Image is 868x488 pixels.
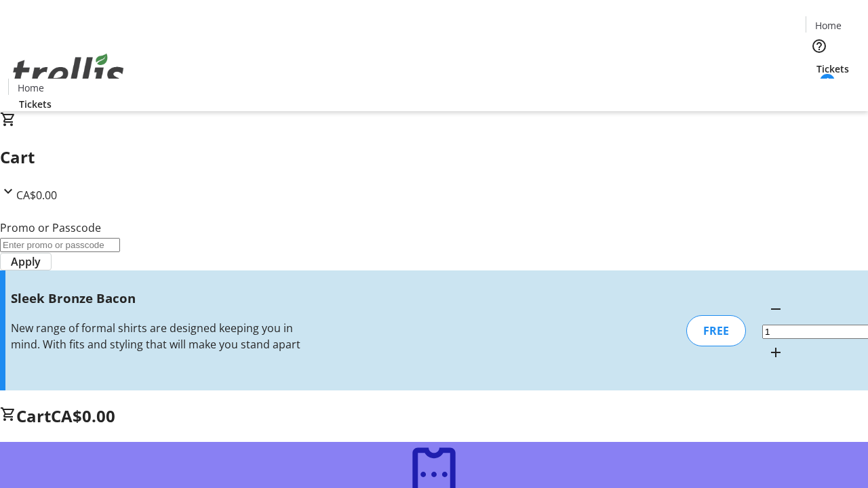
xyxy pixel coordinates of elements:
[806,33,833,60] button: Help
[18,81,44,95] span: Home
[8,39,129,106] img: Orient E2E Organization mUckuOnPXX's Logo
[16,188,57,203] span: CA$0.00
[11,320,307,352] div: New range of formal shirts are designed keeping you in mind. With fits and styling that will make...
[51,405,115,427] span: CA$0.00
[762,339,789,366] button: Increment by one
[9,81,52,95] a: Home
[11,289,307,308] h3: Sleek Bronze Bacon
[815,18,842,33] span: Home
[11,253,41,270] span: Apply
[806,76,833,103] button: Cart
[686,315,746,346] div: FREE
[762,296,789,323] button: Decrement by one
[19,97,52,111] span: Tickets
[806,62,860,76] a: Tickets
[8,97,62,111] a: Tickets
[806,18,850,33] a: Home
[816,62,849,76] span: Tickets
